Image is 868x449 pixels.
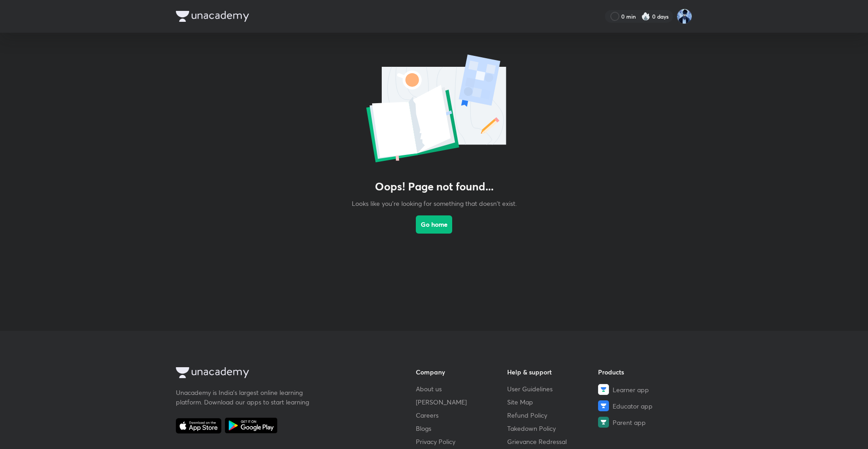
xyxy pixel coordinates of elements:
img: error [343,51,525,169]
img: Company Logo [176,11,249,22]
a: Blogs [416,424,507,433]
h6: Help & support [507,367,599,377]
a: About us [416,384,507,394]
span: Educator app [613,401,653,411]
a: Parent app [598,417,689,428]
img: Educator app [598,400,609,411]
h6: Products [598,367,689,377]
a: Site Map [507,397,599,407]
a: Company Logo [176,367,387,380]
h3: Oops! Page not found... [375,180,494,193]
a: Grievance Redressal [507,437,599,446]
h6: Company [416,367,507,377]
img: Imran Hingora [677,9,692,24]
img: streak [641,12,650,21]
p: Looks like you're looking for something that doesn't exist. [352,199,517,208]
a: User Guidelines [507,384,599,394]
a: Refund Policy [507,410,599,420]
span: Careers [416,410,439,420]
p: Unacademy is India’s largest online learning platform. Download our apps to start learning [176,388,312,407]
img: Parent app [598,417,609,428]
span: Learner app [613,385,649,394]
a: Privacy Policy [416,437,507,446]
img: Learner app [598,384,609,395]
a: Learner app [598,384,689,395]
img: Company Logo [176,367,249,378]
button: Go home [416,215,452,234]
a: Careers [416,410,507,420]
a: Go home [416,208,452,257]
span: Parent app [613,418,646,427]
a: Takedown Policy [507,424,599,433]
a: [PERSON_NAME] [416,397,507,407]
a: Educator app [598,400,689,411]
